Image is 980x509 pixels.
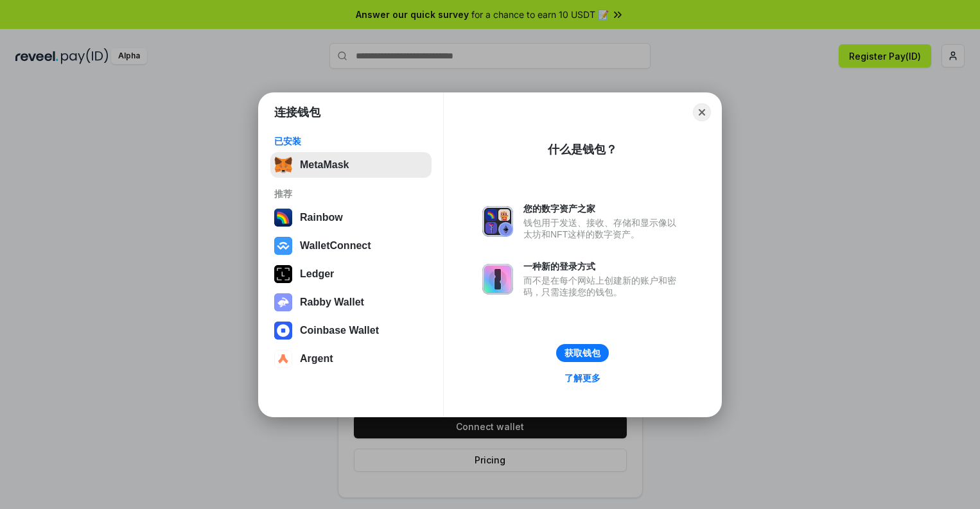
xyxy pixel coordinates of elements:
div: 钱包用于发送、接收、存储和显示像以太坊和NFT这样的数字资产。 [523,217,683,240]
button: Coinbase Wallet [270,318,432,343]
div: Ledger [300,268,334,280]
div: Coinbase Wallet [300,325,379,336]
img: svg+xml,%3Csvg%20width%3D%2228%22%20height%3D%2228%22%20viewBox%3D%220%200%2028%2028%22%20fill%3D... [274,350,292,368]
img: svg+xml,%3Csvg%20width%3D%22120%22%20height%3D%22120%22%20viewBox%3D%220%200%20120%20120%22%20fil... [274,209,292,227]
div: Argent [300,353,333,365]
div: 一种新的登录方式 [523,261,683,272]
button: MetaMask [270,152,432,178]
button: Ledger [270,261,432,287]
img: svg+xml,%3Csvg%20xmlns%3D%22http%3A%2F%2Fwww.w3.org%2F2000%2Fsvg%22%20fill%3D%22none%22%20viewBox... [274,293,292,311]
img: svg+xml,%3Csvg%20width%3D%2228%22%20height%3D%2228%22%20viewBox%3D%220%200%2028%2028%22%20fill%3D... [274,322,292,340]
div: MetaMask [300,159,349,171]
div: Rainbow [300,212,343,223]
button: Close [693,103,711,121]
div: 推荐 [274,188,428,200]
div: 而不是在每个网站上创建新的账户和密码，只需连接您的钱包。 [523,275,683,298]
button: WalletConnect [270,233,432,259]
button: Argent [270,346,432,372]
h1: 连接钱包 [274,105,320,120]
button: Rainbow [270,205,432,230]
div: WalletConnect [300,240,371,252]
img: svg+xml,%3Csvg%20xmlns%3D%22http%3A%2F%2Fwww.w3.org%2F2000%2Fsvg%22%20fill%3D%22none%22%20viewBox... [482,206,513,237]
div: Rabby Wallet [300,297,364,308]
img: svg+xml,%3Csvg%20xmlns%3D%22http%3A%2F%2Fwww.w3.org%2F2000%2Fsvg%22%20fill%3D%22none%22%20viewBox... [482,264,513,295]
img: svg+xml,%3Csvg%20width%3D%2228%22%20height%3D%2228%22%20viewBox%3D%220%200%2028%2028%22%20fill%3D... [274,237,292,255]
a: 了解更多 [557,370,608,386]
img: svg+xml,%3Csvg%20xmlns%3D%22http%3A%2F%2Fwww.w3.org%2F2000%2Fsvg%22%20width%3D%2228%22%20height%3... [274,265,292,283]
div: 什么是钱包？ [548,142,617,157]
div: 获取钱包 [564,347,600,359]
button: Rabby Wallet [270,289,432,315]
div: 您的数字资产之家 [523,203,683,214]
img: svg+xml,%3Csvg%20fill%3D%22none%22%20height%3D%2233%22%20viewBox%3D%220%200%2035%2033%22%20width%... [274,156,292,174]
div: 了解更多 [564,372,600,384]
button: 获取钱包 [556,344,609,362]
div: 已安装 [274,135,428,147]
